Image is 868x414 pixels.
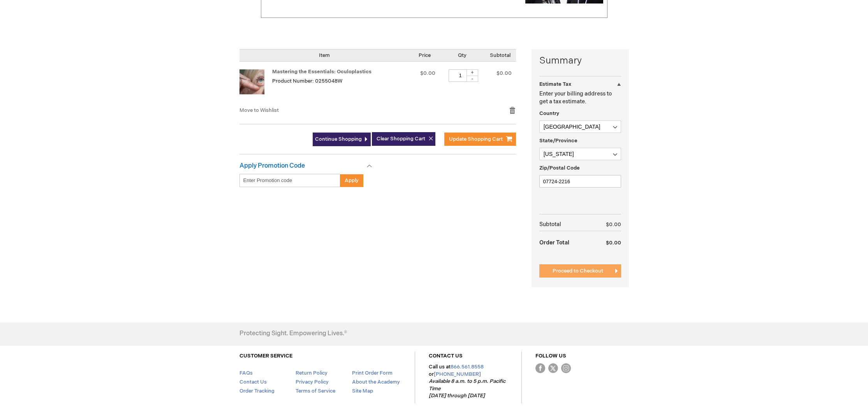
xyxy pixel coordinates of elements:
[419,52,431,58] span: Price
[239,388,275,394] a: Order Tracking
[429,363,508,400] p: Call us at or
[553,268,603,274] span: Proceed to Checkout
[239,107,279,113] a: Move to Wishlist
[239,353,292,359] a: CUSTOMER SERVICE
[458,52,467,58] span: Qty
[239,330,347,337] h4: Protecting Sight. Empowering Lives.®
[539,235,569,249] strong: Order Total
[606,221,621,228] span: $0.00
[539,54,621,67] strong: Summary
[561,363,571,373] img: instagram
[239,69,272,99] a: Mastering the Essentials: Oculoplastics
[352,370,393,376] a: Print Order Form
[451,364,484,370] a: 866.561.8558
[340,174,363,187] button: Apply
[313,133,371,146] a: Continue Shopping
[352,388,373,394] a: Site Map
[539,138,577,144] span: State/Province
[239,379,267,385] a: Contact Us
[352,379,400,385] a: About the Academy
[296,388,335,394] a: Terms of Service
[296,370,327,376] a: Return Policy
[429,353,463,359] a: CONTACT US
[539,110,559,117] span: Country
[345,177,359,184] span: Apply
[272,78,342,84] span: Product Number: 0255048W
[429,378,505,399] em: Available 8 a.m. to 5 p.m. Pacific Time [DATE] through [DATE]
[449,69,472,82] input: Qty
[420,70,435,76] span: $0.00
[372,132,435,146] button: Clear Shopping Cart
[449,136,503,142] span: Update Shopping Cart
[539,165,580,171] span: Zip/Postal Code
[377,136,425,142] span: Clear Shopping Cart
[467,69,478,76] div: +
[548,363,558,373] img: Twitter
[239,370,253,376] a: FAQs
[239,69,264,94] img: Mastering the Essentials: Oculoplastics
[539,218,590,231] th: Subtotal
[239,162,305,170] strong: Apply Promotion Code
[434,371,481,377] a: [PHONE_NUMBER]
[467,76,478,82] div: -
[239,174,340,187] input: Enter Promotion code
[535,363,545,373] img: Facebook
[490,52,511,58] span: Subtotal
[606,240,621,246] span: $0.00
[319,52,330,58] span: Item
[539,81,571,87] strong: Estimate Tax
[539,264,621,278] button: Proceed to Checkout
[272,69,371,75] a: Mastering the Essentials: Oculoplastics
[539,90,621,106] p: Enter your billing address to get a tax estimate.
[296,379,329,385] a: Privacy Policy
[315,136,362,142] span: Continue Shopping
[497,70,512,76] span: $0.00
[535,353,566,359] a: FOLLOW US
[444,133,516,146] button: Update Shopping Cart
